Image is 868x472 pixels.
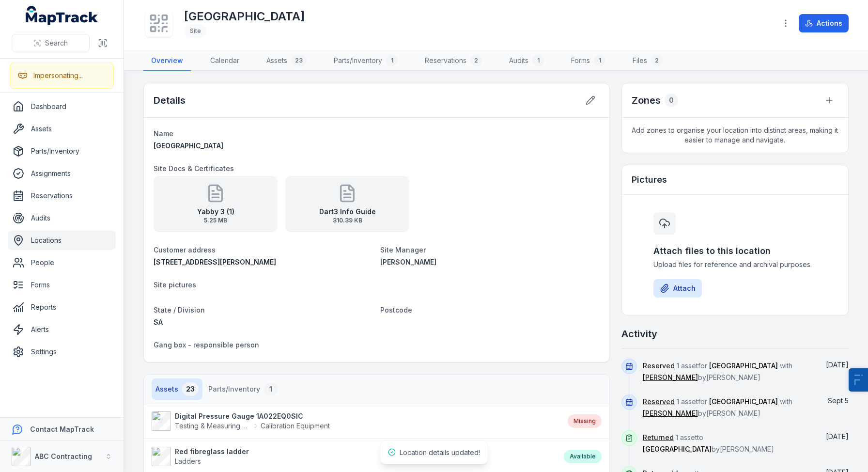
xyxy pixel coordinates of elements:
[643,397,792,417] span: 1 asset for with by [PERSON_NAME]
[261,421,330,431] span: Calibration Equipment
[643,433,774,453] span: 1 asset to by [PERSON_NAME]
[184,24,207,38] div: Site
[563,51,613,71] a: Forms1
[204,378,281,400] button: Parts/Inventory1
[643,361,675,371] a: Reserved
[380,306,412,314] span: Postcode
[8,231,116,250] a: Locations
[154,142,223,150] span: [GEOGRAPHIC_DATA]
[154,306,205,314] span: State / Division
[8,275,116,295] a: Forms
[143,51,191,71] a: Overview
[152,447,554,466] a: Red fibreglass ladderLadders
[651,55,663,66] div: 2
[319,207,376,217] strong: Dart3 Info Guide
[154,281,196,289] span: Site pictures
[154,341,259,349] span: Gang box - responsible person
[197,207,234,217] strong: Yabby 3 (1)
[35,452,92,460] strong: ABC Contracting
[264,382,278,396] div: 1
[30,425,94,433] strong: Contact MapTrack
[417,51,490,71] a: Reservations2
[326,51,405,71] a: Parts/Inventory1
[8,208,116,228] a: Audits
[632,173,667,187] h3: Pictures
[653,260,816,269] span: Upload files for reference and archival purposes.
[621,327,657,341] h2: Activity
[643,362,792,381] span: 1 asset for with by [PERSON_NAME]
[799,14,849,32] button: Actions
[33,71,83,80] div: Impersonating...
[625,51,670,71] a: Files2
[152,378,202,400] button: Assets23
[8,164,116,183] a: Assignments
[622,118,848,153] span: Add zones to organise your location into distinct areas, making it easier to manage and navigate.
[8,342,116,362] a: Settings
[532,55,544,66] div: 1
[319,217,376,224] span: 310.39 KB
[400,448,480,456] span: Location details updated!
[594,55,605,66] div: 1
[568,414,602,428] div: Missing
[202,51,247,71] a: Calendar
[154,164,234,173] span: Site Docs & Certificates
[643,373,698,382] a: [PERSON_NAME]
[8,142,116,161] a: Parts/Inventory
[175,457,201,465] span: Ladders
[470,55,482,66] div: 2
[184,9,305,24] h1: [GEOGRAPHIC_DATA]
[45,38,68,48] span: Search
[175,411,330,421] strong: Digital Pressure Gauge 1A022EQ0SIC
[564,450,602,463] div: Available
[12,34,90,52] button: Search
[826,361,849,369] time: 06/09/2025, 11:20:03 am
[152,411,558,431] a: Digital Pressure Gauge 1A022EQ0SICTesting & Measuring EquipmentCalibration Equipment
[386,55,398,66] div: 1
[182,382,199,396] div: 23
[380,246,426,254] span: Site Manager
[643,409,698,418] a: [PERSON_NAME]
[175,421,251,431] span: Testing & Measuring Equipment
[709,362,778,370] span: [GEOGRAPHIC_DATA]
[8,253,116,272] a: People
[175,447,249,456] strong: Red fibreglass ladder
[501,51,552,71] a: Audits1
[26,6,98,25] a: MapTrack
[643,433,674,442] a: Returned
[826,361,849,369] span: [DATE]
[826,432,849,441] span: [DATE]
[154,318,163,326] span: SA
[643,445,712,453] span: [GEOGRAPHIC_DATA]
[291,55,307,66] div: 23
[8,97,116,116] a: Dashboard
[828,396,849,405] span: Sept 5
[653,244,816,258] h3: Attach files to this location
[8,186,116,205] a: Reservations
[259,51,314,71] a: Assets23
[154,94,186,107] h2: Details
[8,320,116,339] a: Alerts
[154,129,173,138] span: Name
[154,246,216,254] span: Customer address
[197,217,234,224] span: 5.25 MB
[826,432,849,441] time: 02/09/2025, 3:02:27 pm
[380,257,599,267] a: [PERSON_NAME]
[632,94,661,107] h2: Zones
[709,397,778,406] span: [GEOGRAPHIC_DATA]
[154,258,276,266] span: [STREET_ADDRESS][PERSON_NAME]
[8,119,116,139] a: Assets
[8,298,116,317] a: Reports
[828,396,849,405] time: 05/09/2025, 1:56:20 pm
[665,94,678,107] div: 0
[653,279,702,298] button: Attach
[643,397,675,407] a: Reserved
